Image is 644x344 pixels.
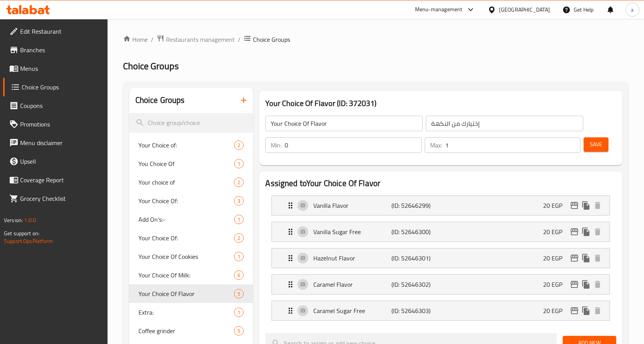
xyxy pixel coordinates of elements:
[20,64,101,73] span: Menus
[569,252,580,264] button: edit
[590,140,602,149] span: Save
[138,233,234,243] span: Your Choice Of:
[234,290,243,298] span: 5
[135,94,185,106] h2: Choice Groups
[138,178,234,187] span: Your choice of
[265,271,616,298] li: Expand
[272,275,610,294] div: Expand
[234,234,243,242] span: 2
[391,306,444,315] p: (ID: 52646303)
[313,201,391,210] p: Vanilla Flavor
[4,215,23,225] span: Version:
[313,306,391,315] p: Caramel Sugar Free
[3,115,108,133] a: Promotions
[234,142,243,149] span: 2
[3,171,108,189] a: Coverage Report
[592,226,603,238] button: delete
[313,227,391,236] p: Vanilla Sugar Free
[234,272,243,279] span: 6
[129,303,253,322] div: Extra:1
[4,236,53,246] a: Support.OpsPlatform
[265,245,616,271] li: Expand
[138,140,234,150] span: Your Choice of:
[234,159,244,168] div: Choices
[129,229,253,247] div: Your Choice Of:2
[234,140,244,150] div: Choices
[272,222,610,241] div: Expand
[391,253,444,263] p: (ID: 52646301)
[4,228,39,238] span: Get support on:
[129,284,253,303] div: Your Choice Of Flavor5
[20,157,101,166] span: Upsell
[272,196,610,215] div: Expand
[543,253,569,263] p: 20 EGP
[580,200,592,211] button: duplicate
[234,178,244,187] div: Choices
[592,279,603,290] button: delete
[234,233,244,243] div: Choices
[543,201,569,210] p: 20 EGP
[3,59,108,78] a: Menus
[3,189,108,208] a: Grocery Checklist
[129,210,253,229] div: Add On's:-1
[129,154,253,173] div: You Choice Of1
[234,160,243,168] span: 1
[592,252,603,264] button: delete
[543,280,569,289] p: 20 EGP
[24,215,36,225] span: 1.0.0
[265,219,616,245] li: Expand
[272,248,610,268] div: Expand
[129,247,253,266] div: Your Choice Of Cookies1
[129,113,253,133] input: search
[265,192,616,219] li: Expand
[234,216,243,223] span: 1
[151,35,154,44] li: /
[391,227,444,236] p: (ID: 52646300)
[631,5,634,14] span: a
[3,22,108,41] a: Edit Restaurant
[20,175,101,185] span: Coverage Report
[3,152,108,171] a: Upsell
[157,34,235,44] a: Restaurants management
[138,289,234,298] span: Your Choice Of Flavor
[234,308,244,317] div: Choices
[22,82,101,92] span: Choice Groups
[253,35,290,44] span: Choice Groups
[123,57,179,75] span: Choice Groups
[580,252,592,264] button: duplicate
[234,252,244,261] div: Choices
[129,266,253,284] div: Your Choice Of Milk:6
[3,133,108,152] a: Menu disclaimer
[234,309,243,316] span: 1
[238,35,241,44] li: /
[391,201,444,210] p: (ID: 52646299)
[391,280,444,289] p: (ID: 52646302)
[3,78,108,96] a: Choice Groups
[580,305,592,317] button: duplicate
[20,194,101,203] span: Grocery Checklist
[166,35,235,44] span: Restaurants management
[234,270,244,280] div: Choices
[569,226,580,238] button: edit
[415,5,463,14] div: Menu-management
[313,280,391,289] p: Caramel Flavor
[234,327,243,335] span: 5
[234,289,244,298] div: Choices
[592,305,603,317] button: delete
[265,298,616,324] li: Expand
[592,200,603,211] button: delete
[234,253,243,260] span: 1
[129,136,253,154] div: Your Choice of:2
[580,279,592,290] button: duplicate
[138,326,234,335] span: Coffee grinder
[499,5,550,14] div: [GEOGRAPHIC_DATA]
[129,322,253,340] div: Coffee grinder5
[234,197,243,205] span: 3
[584,137,608,152] button: Save
[20,138,101,147] span: Menu disclaimer
[265,178,616,189] h2: Assigned to Your Choice Of Flavor
[430,140,442,150] p: Max:
[129,192,253,210] div: Your Choice Of:3
[580,226,592,238] button: duplicate
[234,196,244,205] div: Choices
